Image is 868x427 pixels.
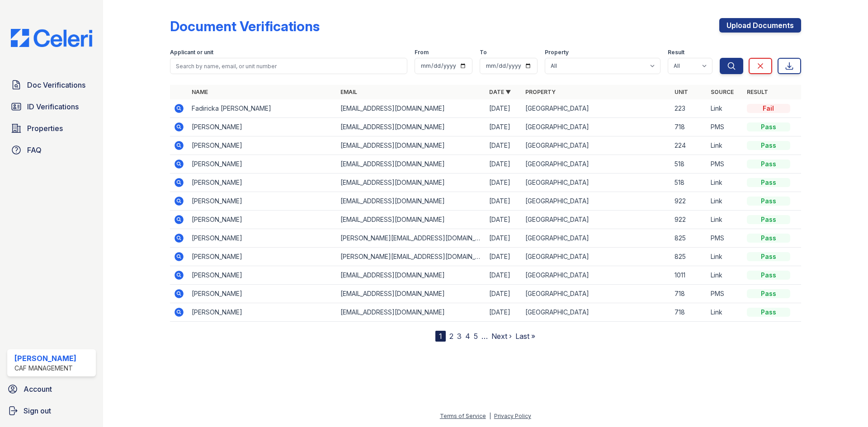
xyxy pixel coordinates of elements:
[707,192,743,211] td: Link
[671,229,707,248] td: 825
[747,104,790,113] div: Fail
[435,331,446,342] div: 1
[489,89,511,95] a: Date ▼
[337,118,486,136] td: [EMAIL_ADDRESS][DOMAIN_NAME]
[480,49,487,56] label: To
[170,58,407,74] input: Search by name, email, or unit number
[486,155,522,174] td: [DATE]
[707,174,743,192] td: Link
[747,308,790,317] div: Pass
[337,192,486,211] td: [EMAIL_ADDRESS][DOMAIN_NAME]
[188,155,337,174] td: [PERSON_NAME]
[711,89,734,95] a: Source
[27,80,85,90] span: Doc Verifications
[719,18,801,33] a: Upload Documents
[337,229,486,248] td: [PERSON_NAME][EMAIL_ADDRESS][DOMAIN_NAME]
[481,331,488,342] span: …
[707,211,743,229] td: Link
[486,192,522,211] td: [DATE]
[522,136,670,155] td: [GEOGRAPHIC_DATA]
[188,285,337,303] td: [PERSON_NAME]
[486,285,522,303] td: [DATE]
[522,211,670,229] td: [GEOGRAPHIC_DATA]
[415,49,429,56] label: From
[522,192,670,211] td: [GEOGRAPHIC_DATA]
[188,136,337,155] td: [PERSON_NAME]
[24,384,52,394] span: Account
[707,248,743,266] td: Link
[675,89,688,95] a: Unit
[545,49,569,56] label: Property
[489,413,491,419] div: |
[457,332,462,341] a: 3
[337,155,486,174] td: [EMAIL_ADDRESS][DOMAIN_NAME]
[474,332,478,341] a: 5
[671,118,707,136] td: 718
[188,192,337,211] td: [PERSON_NAME]
[449,332,453,341] a: 2
[27,145,42,155] span: FAQ
[188,99,337,118] td: Fadiricka [PERSON_NAME]
[486,118,522,136] td: [DATE]
[7,98,96,116] a: ID Verifications
[707,136,743,155] td: Link
[7,141,96,159] a: FAQ
[486,229,522,248] td: [DATE]
[671,266,707,285] td: 1011
[188,211,337,229] td: [PERSON_NAME]
[486,174,522,192] td: [DATE]
[522,285,670,303] td: [GEOGRAPHIC_DATA]
[24,405,51,416] span: Sign out
[486,303,522,322] td: [DATE]
[486,99,522,118] td: [DATE]
[491,332,512,341] a: Next ›
[747,289,790,298] div: Pass
[747,271,790,280] div: Pass
[337,99,486,118] td: [EMAIL_ADDRESS][DOMAIN_NAME]
[4,402,99,420] a: Sign out
[522,248,670,266] td: [GEOGRAPHIC_DATA]
[747,197,790,206] div: Pass
[671,155,707,174] td: 518
[14,353,76,364] div: [PERSON_NAME]
[707,155,743,174] td: PMS
[14,364,76,373] div: CAF Management
[707,99,743,118] td: Link
[337,174,486,192] td: [EMAIL_ADDRESS][DOMAIN_NAME]
[7,119,96,137] a: Properties
[707,229,743,248] td: PMS
[747,122,790,131] div: Pass
[337,303,486,322] td: [EMAIL_ADDRESS][DOMAIN_NAME]
[337,285,486,303] td: [EMAIL_ADDRESS][DOMAIN_NAME]
[188,118,337,136] td: [PERSON_NAME]
[747,160,790,169] div: Pass
[671,303,707,322] td: 718
[671,211,707,229] td: 922
[486,211,522,229] td: [DATE]
[4,380,99,398] a: Account
[27,123,63,134] span: Properties
[337,136,486,155] td: [EMAIL_ADDRESS][DOMAIN_NAME]
[522,266,670,285] td: [GEOGRAPHIC_DATA]
[747,89,768,95] a: Result
[337,266,486,285] td: [EMAIL_ADDRESS][DOMAIN_NAME]
[486,248,522,266] td: [DATE]
[340,89,357,95] a: Email
[522,229,670,248] td: [GEOGRAPHIC_DATA]
[337,248,486,266] td: [PERSON_NAME][EMAIL_ADDRESS][DOMAIN_NAME]
[494,413,531,419] a: Privacy Policy
[188,174,337,192] td: [PERSON_NAME]
[188,303,337,322] td: [PERSON_NAME]
[188,229,337,248] td: [PERSON_NAME]
[515,332,535,341] a: Last »
[671,248,707,266] td: 825
[522,118,670,136] td: [GEOGRAPHIC_DATA]
[747,234,790,243] div: Pass
[707,118,743,136] td: PMS
[188,248,337,266] td: [PERSON_NAME]
[522,303,670,322] td: [GEOGRAPHIC_DATA]
[671,136,707,155] td: 224
[668,49,684,56] label: Result
[707,266,743,285] td: Link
